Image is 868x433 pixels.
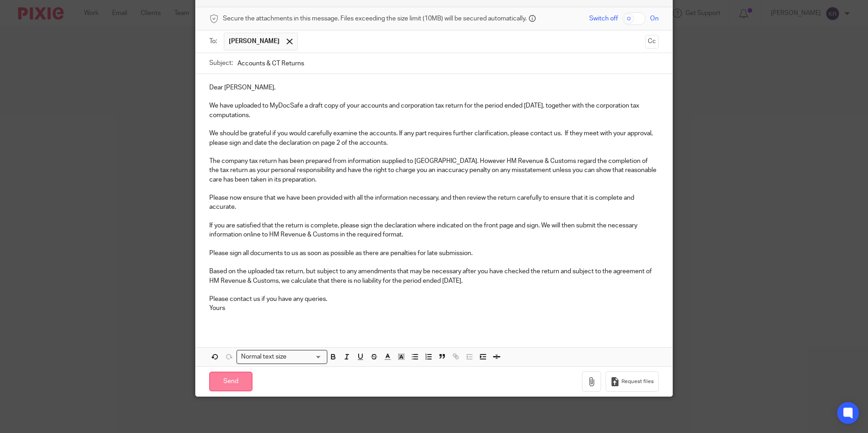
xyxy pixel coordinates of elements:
span: On [650,14,659,23]
p: Please now ensure that we have been provided with all the information necessary, and then review ... [209,193,659,212]
p: Based on the uploaded tax return, but subject to any amendments that may be necessary after you h... [209,267,659,285]
span: Secure the attachments in this message. Files exceeding the size limit (10MB) will be secured aut... [223,14,527,23]
input: Search for option [289,352,322,362]
span: Normal text size [239,352,288,362]
p: If you are satisfied that the return is complete, please sign the declaration where indicated on ... [209,221,659,240]
span: Switch off [589,14,618,23]
span: [PERSON_NAME] [229,37,280,46]
p: Yours [209,304,659,313]
label: Subject: [209,59,233,68]
button: Cc [645,35,659,49]
label: To: [209,37,219,46]
p: Dear [PERSON_NAME], [209,83,659,92]
p: The company tax return has been prepared from information supplied to [GEOGRAPHIC_DATA]. However ... [209,157,659,184]
input: Send [209,372,252,391]
p: Please contact us if you have any queries. [209,295,659,304]
div: Search for option [237,350,327,364]
span: Request files [621,378,654,385]
p: Please sign all documents to us as soon as possible as there are penalties for late submission. [209,249,659,258]
button: Request files [606,371,658,392]
p: We have uploaded to MyDocSafe a draft copy of your accounts and corporation tax return for the pe... [209,101,659,120]
p: We should be grateful if you would carefully examine the accounts. If any part requires further c... [209,129,659,148]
